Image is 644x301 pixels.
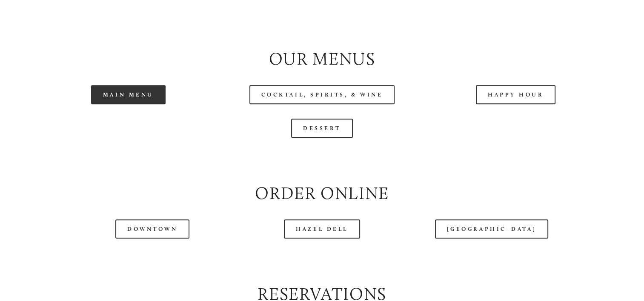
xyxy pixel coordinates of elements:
[249,85,395,104] a: Cocktail, Spirits, & Wine
[435,219,548,239] a: [GEOGRAPHIC_DATA]
[91,85,166,104] a: Main Menu
[115,219,189,239] a: Downtown
[291,119,353,138] a: Dessert
[39,181,605,205] h2: Order Online
[476,85,556,104] a: Happy Hour
[284,219,360,239] a: Hazel Dell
